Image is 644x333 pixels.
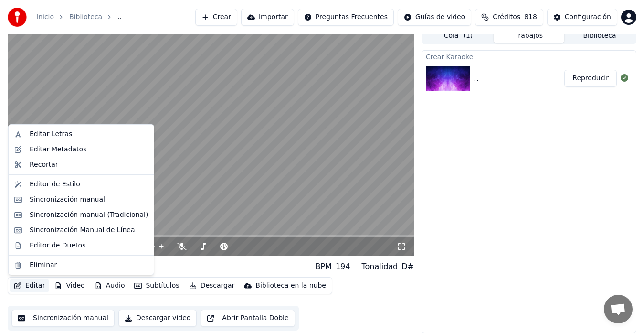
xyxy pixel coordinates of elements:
div: Chat abierto [604,295,633,323]
button: Subtítulos [130,279,183,292]
button: Descargar [185,279,239,292]
div: Sincronización Manual de Línea [30,226,135,235]
button: Cola [423,29,494,43]
button: Guías de video [398,9,471,26]
span: .. [117,12,122,22]
div: BPM [315,261,331,272]
div: Eliminar [30,260,57,270]
div: Recortar [30,160,58,170]
div: .. [8,260,14,273]
button: Video [51,279,88,292]
button: Crear [195,9,237,26]
div: Crear Karaoke [422,51,636,62]
button: Biblioteca [564,29,635,43]
button: Abrir Pantalla Doble [201,310,295,327]
button: Editar [10,279,49,292]
div: Sincronización manual (Tradicional) [30,210,148,220]
button: Importar [241,9,294,26]
div: Biblioteca en la nube [255,281,326,290]
button: Audio [91,279,129,292]
button: Descargar video [118,310,197,327]
button: Créditos818 [475,9,543,26]
button: Sincronización manual [11,310,115,327]
button: Reproducir [564,70,617,87]
div: Editar Letras [30,129,72,139]
div: 194 [336,261,350,272]
div: Editor de Duetos [30,241,85,250]
button: Configuración [547,9,617,26]
a: Inicio [36,12,54,22]
div: .. [474,72,479,85]
div: Editar Metadatos [30,145,86,154]
button: Trabajos [494,29,564,43]
span: Créditos [493,12,520,22]
div: Editor de Estilo [30,180,80,189]
a: Biblioteca [69,12,102,22]
img: youka [8,8,27,27]
span: 818 [524,12,537,22]
div: Tonalidad [361,261,398,272]
button: Preguntas Frecuentes [298,9,394,26]
div: Sincronización manual [30,195,105,204]
div: D# [401,261,414,272]
span: ( 1 ) [463,31,473,41]
nav: breadcrumb [36,12,122,22]
div: Configuración [565,12,611,22]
